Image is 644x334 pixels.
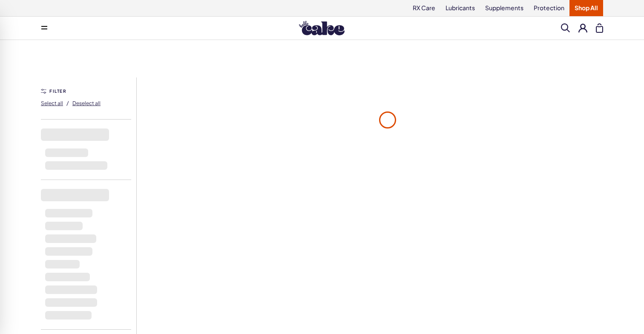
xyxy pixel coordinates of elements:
[72,96,101,110] button: Deselect all
[72,100,101,106] span: Deselect all
[299,21,345,35] img: Hello Cake
[66,99,69,107] span: /
[41,100,63,106] span: Select all
[41,96,63,110] button: Select all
